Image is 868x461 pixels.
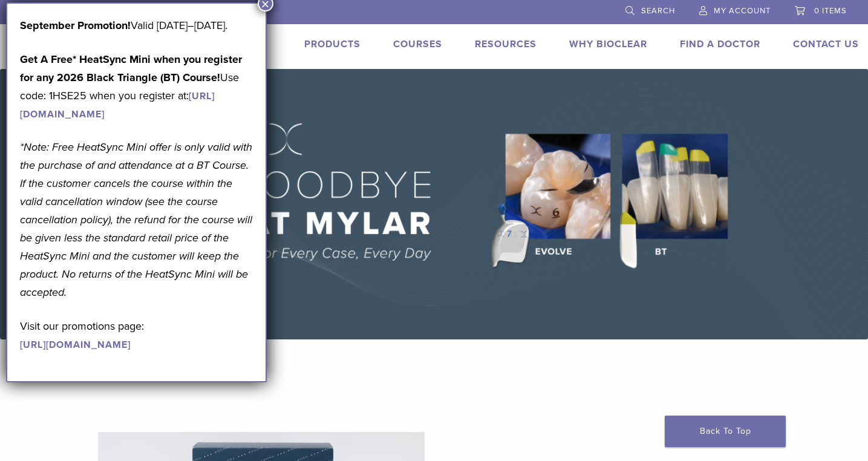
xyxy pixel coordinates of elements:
a: Products [304,38,361,50]
em: *Note: Free HeatSync Mini offer is only valid with the purchase of and attendance at a BT Course.... [20,140,252,299]
a: Contact Us [793,38,859,50]
a: Find A Doctor [680,38,760,50]
p: Use code: 1HSE25 when you register at: [20,50,253,123]
a: [URL][DOMAIN_NAME] [20,90,215,120]
a: [URL][DOMAIN_NAME] [20,339,131,351]
span: Search [641,6,675,16]
b: September Promotion! [20,19,131,32]
strong: Get A Free* HeatSync Mini when you register for any 2026 Black Triangle (BT) Course! [20,53,242,84]
p: Visit our promotions page: [20,317,253,353]
a: Why Bioclear [569,38,647,50]
a: Back To Top [665,416,786,447]
a: Courses [393,38,442,50]
p: Valid [DATE]–[DATE]. [20,16,253,34]
a: Resources [475,38,537,50]
span: My Account [714,6,771,16]
span: 0 items [814,6,847,16]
